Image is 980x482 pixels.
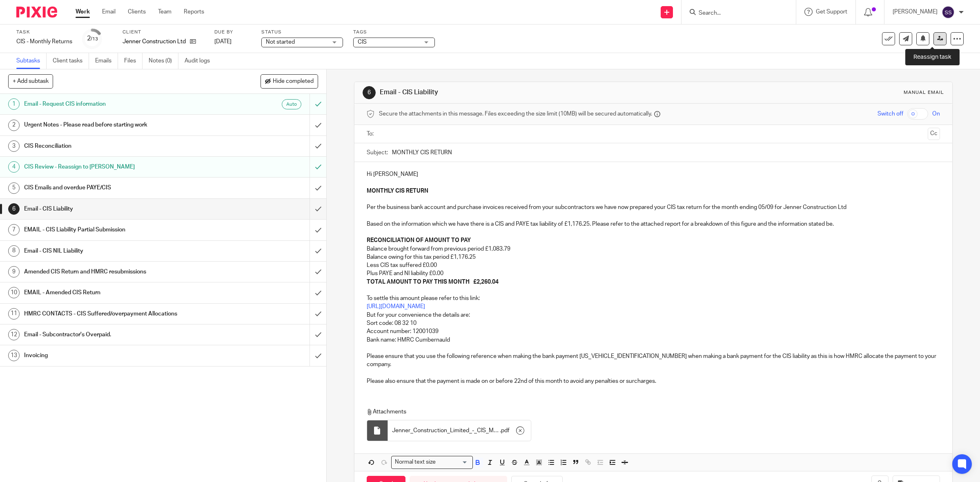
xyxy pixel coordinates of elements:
[24,161,209,173] h1: CIS Review - Reassign to [PERSON_NAME]
[95,53,118,69] a: Emails
[214,39,232,44] span: [DATE]
[367,286,940,369] p: To settle this amount please refer to this link: But for your convenience the details are: Sort c...
[24,98,209,110] h1: Email - Request CIS information
[367,253,940,261] p: Balance owing for this tax period £1,176.25
[273,78,314,85] span: Hide completed
[24,245,209,257] h1: Email - CIS NIL Liability
[367,238,471,243] strong: RECONCILIATION OF AMOUNT TO PAY
[261,29,343,36] label: Status
[8,224,20,235] div: 7
[904,89,944,96] div: Manual email
[367,187,940,245] p: Per the business bank account and purchase invoices received from your subcontractors we have now...
[16,29,72,36] label: Task
[24,182,209,194] h1: CIS Emails and overdue PAYE/CIS
[76,8,90,16] a: Work
[928,128,940,140] button: Cc
[266,39,295,45] span: Not started
[282,99,301,109] div: Auto
[122,38,186,46] p: Jenner Construction Ltd
[261,74,318,88] button: Hide completed
[87,34,98,43] div: 2
[214,29,251,36] label: Due by
[392,426,500,435] span: Jenner_Construction_Limited_-_CIS_Monthly_Return
[24,224,209,236] h1: EMAIL - CIS Liability Partial Submission
[358,39,367,45] span: CIS
[367,377,940,385] p: Please also ensure that the payment is made on or before 22nd of this month to avoid any penaltie...
[128,8,146,16] a: Clients
[8,329,20,340] div: 12
[816,9,847,15] span: Get Support
[16,53,47,69] a: Subtasks
[102,8,116,16] a: Email
[8,140,20,152] div: 3
[24,329,209,341] h1: Email - Subcontractor's Overpaid.
[149,53,178,69] a: Notes (0)
[367,130,376,138] label: To:
[8,182,20,194] div: 5
[185,53,216,69] a: Audit logs
[24,349,209,362] h1: Invoicing
[124,53,143,69] a: Files
[8,308,20,320] div: 11
[8,203,20,215] div: 6
[24,140,209,152] h1: CIS Reconciliation
[8,245,20,257] div: 8
[8,161,20,173] div: 4
[122,29,204,36] label: Client
[24,287,209,299] h1: EMAIL - Amended CIS Return
[8,266,20,278] div: 9
[91,37,98,41] small: /13
[158,8,171,16] a: Team
[379,110,652,118] span: Secure the attachments in this message. Files exceeding the size limit (10MB) will be secured aut...
[24,203,209,215] h1: Email - CIS Liability
[439,458,468,466] input: Search for option
[24,308,209,320] h1: HMRC CONTACTS - CIS Suffered/overpayment Allocations
[932,110,940,118] span: On
[367,245,940,253] p: Balance brought forward from previous period £1,083.79
[367,170,940,178] p: Hi [PERSON_NAME]
[24,266,209,278] h1: Amended CIS Return and HMRC resubmissions
[380,88,670,97] h1: Email - CIS Liability
[8,350,20,361] div: 13
[8,98,20,110] div: 1
[8,120,20,131] div: 2
[353,29,435,36] label: Tags
[184,8,204,16] a: Reports
[393,458,438,466] span: Normal text size
[367,304,425,309] a: [URL][DOMAIN_NAME]
[878,110,903,118] span: Switch off
[53,53,89,69] a: Client tasks
[367,261,940,269] p: Less CIS tax suffered £0.00
[367,149,388,157] label: Subject:
[16,38,72,46] div: CIS - Monthly Returns
[367,269,940,278] p: Plus PAYE and NI liability £0.00
[8,287,20,298] div: 10
[942,6,955,19] img: svg%3E
[388,420,531,441] div: .
[8,74,53,88] button: + Add subtask
[367,279,499,285] strong: TOTAL AMOUNT TO PAY THIS MONTH £2,260.04
[893,8,938,16] p: [PERSON_NAME]
[24,119,209,131] h1: Urgent Notes - Please read before starting work
[391,456,473,469] div: Search for option
[367,188,428,194] strong: MONTHLY CIS RETURN
[698,10,771,17] input: Search
[367,408,915,416] p: Attachments
[16,7,57,18] img: Pixie
[501,426,510,435] span: pdf
[363,86,376,99] div: 6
